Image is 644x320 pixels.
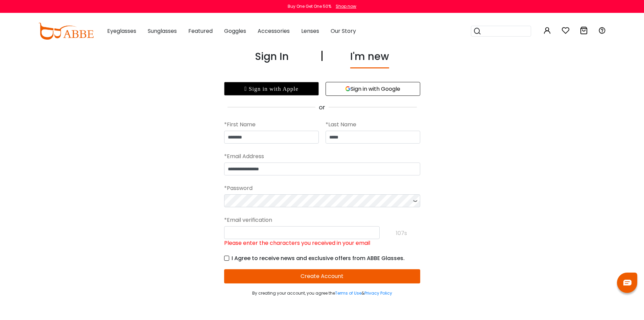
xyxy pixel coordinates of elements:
a: Terms of Use [335,290,361,296]
div: *Password [224,182,420,194]
div: Sign in with Apple [224,82,319,95]
div: Shop now [336,3,356,9]
div: Buy One Get One 50% [288,3,331,9]
span: Featured [188,27,213,35]
span: Our Story [331,27,356,35]
span: Sunglasses [148,27,177,35]
a: Privacy Policy [364,290,392,296]
span: Lenses [301,27,319,35]
a: Shop now [332,3,356,9]
div: *First Name [224,119,319,131]
div: or [224,103,420,112]
button: Sign in with Google [326,82,420,96]
div: By creating your account, you agree the & [224,290,420,296]
img: chat [623,280,631,285]
span: Goggles [224,27,246,35]
label: I Agree to receive news and exclusive offers from ABBE Glasses. [224,254,405,262]
div: *Email Address [224,150,420,163]
span: Eyeglasses [107,27,136,35]
div: *Last Name [326,119,420,131]
span: Accessories [258,27,290,35]
img: abbeglasses.com [38,23,94,40]
button: Create Account [224,269,420,283]
div: I'm new [350,49,389,68]
label: Please enter the characters you received in your email [224,239,370,247]
div: *Email verification [224,214,420,226]
div: Sign In [255,49,289,68]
